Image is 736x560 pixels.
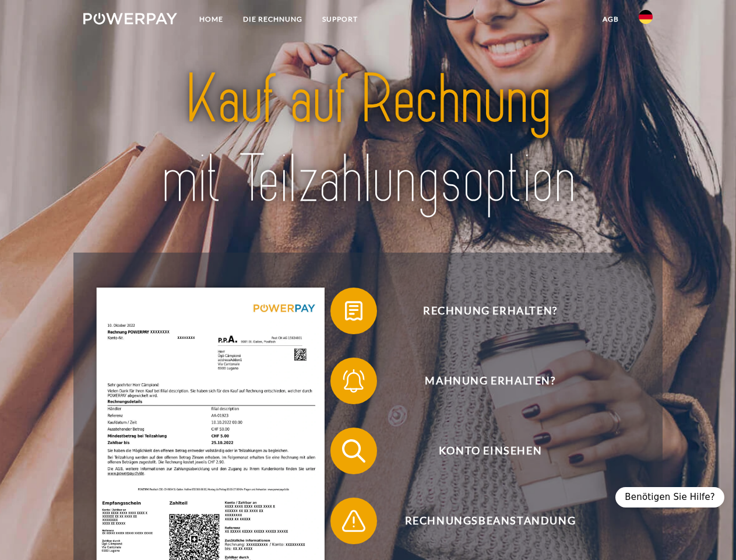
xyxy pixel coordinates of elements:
a: Home [189,9,233,30]
div: Benötigen Sie Hilfe? [615,487,724,508]
img: qb_warning.svg [339,506,368,535]
img: de [639,10,653,24]
a: agb [593,9,629,30]
button: Konto einsehen [330,428,633,474]
button: Rechnungsbeanstandung [330,498,633,544]
a: SUPPORT [312,9,368,30]
img: qb_bill.svg [339,296,368,325]
img: title-powerpay_de.svg [111,56,625,223]
span: Rechnung erhalten? [347,288,633,334]
span: Konto einsehen [347,428,633,474]
span: Mahnung erhalten? [347,358,633,404]
button: Mahnung erhalten? [330,358,633,404]
a: DIE RECHNUNG [233,9,312,30]
img: qb_search.svg [339,436,368,466]
img: logo-powerpay-white.svg [83,13,177,24]
img: qb_bell.svg [339,366,368,395]
button: Rechnung erhalten? [330,288,633,334]
span: Rechnungsbeanstandung [347,498,633,544]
